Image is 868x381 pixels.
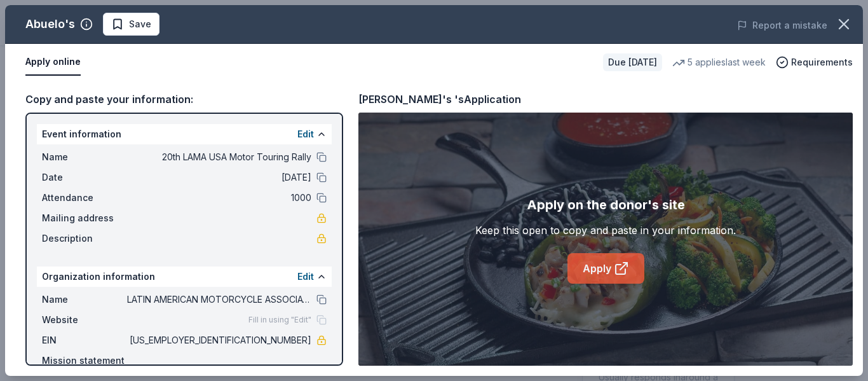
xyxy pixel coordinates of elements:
div: Keep this open to copy and paste in your information. [475,223,736,238]
span: Mailing address [42,211,127,226]
span: Name [42,292,127,307]
div: Copy and paste your information: [25,91,343,107]
span: Name [42,149,127,165]
span: Save [129,17,151,32]
span: Attendance [42,190,127,205]
span: Date [42,170,127,185]
div: Organization information [37,267,332,287]
span: LATIN AMERICAN MOTORCYCLE ASSOCIATION USA INC. [127,292,311,307]
span: 20th LAMA USA Motor Touring Rally [127,149,311,165]
span: 1000 [127,190,311,205]
button: Requirements [776,55,853,70]
button: Save [103,13,159,36]
span: Description [42,231,127,246]
button: Edit [297,269,314,284]
span: Website [42,312,127,328]
button: Edit [297,127,314,142]
span: Requirements [791,55,853,70]
a: Apply [567,253,644,284]
span: [US_EMPLOYER_IDENTIFICATION_NUMBER] [127,333,311,348]
button: Apply online [25,49,81,76]
div: Abuelo's [25,14,75,34]
span: [DATE] [127,170,311,185]
span: EIN [42,333,127,348]
div: Apply on the donor's site [527,195,685,215]
div: Mission statement [42,353,327,368]
span: Fill in using "Edit" [248,315,311,325]
div: [PERSON_NAME]'s 's Application [358,91,521,107]
div: Event information [37,124,332,144]
button: Report a mistake [737,18,827,33]
div: Due [DATE] [603,53,662,71]
div: 5 applies last week [672,55,766,70]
